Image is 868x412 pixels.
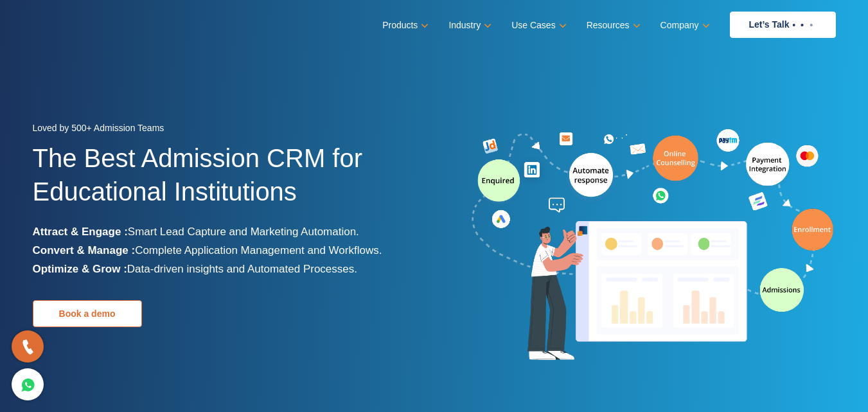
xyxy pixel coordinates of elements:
[660,16,707,35] a: Company
[382,16,426,35] a: Products
[33,226,128,238] b: Attract & Engage :
[448,16,489,35] a: Industry
[33,119,425,141] div: Loved by 500+ Admission Teams
[135,244,382,256] span: Complete Application Management and Workflows.
[587,16,638,35] a: Resources
[33,263,127,275] b: Optimize & Grow :
[127,263,357,275] span: Data-driven insights and Automated Processes.
[730,12,836,38] a: Let’s Talk
[511,16,563,35] a: Use Cases
[33,141,425,222] h1: The Best Admission CRM for Educational Institutions
[33,300,142,327] a: Book a demo
[470,126,836,366] img: admission-software-home-page-header
[128,226,359,238] span: Smart Lead Capture and Marketing Automation.
[33,244,136,256] b: Convert & Manage :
